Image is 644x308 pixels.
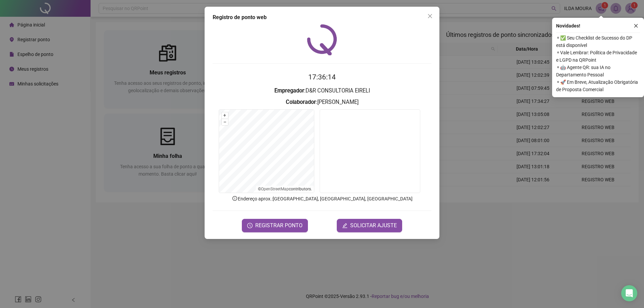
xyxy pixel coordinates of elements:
span: close [427,13,433,19]
span: clock-circle [247,223,253,228]
button: REGISTRAR PONTO [242,219,308,232]
span: close [634,23,638,28]
strong: Empregador [274,87,304,94]
h3: : [PERSON_NAME] [213,98,431,107]
button: editSOLICITAR AJUSTE [337,219,402,232]
strong: Colaborador [286,99,316,105]
button: – [222,119,228,125]
span: Novidades ! [556,22,580,29]
span: ⚬ 🤖 Agente QR: sua IA no Departamento Pessoal [556,64,640,78]
span: info-circle [232,195,238,201]
span: REGISTRAR PONTO [255,222,303,230]
div: Open Intercom Messenger [621,285,637,301]
div: Registro de ponto web [213,13,431,21]
time: 17:36:14 [308,73,336,81]
button: Close [425,11,435,21]
span: edit [342,223,347,228]
span: ⚬ 🚀 Em Breve, Atualização Obrigatória de Proposta Comercial [556,78,640,93]
span: ⚬ ✅ Seu Checklist de Sucesso do DP está disponível [556,34,640,49]
span: ⚬ Vale Lembrar: Política de Privacidade e LGPD na QRPoint [556,49,640,64]
a: OpenStreetMap [261,187,289,191]
span: SOLICITAR AJUSTE [350,222,397,230]
h3: : D&R CONSULTORIA EIRELI [213,86,431,95]
button: + [222,112,228,119]
p: Endereço aprox. : [GEOGRAPHIC_DATA], [GEOGRAPHIC_DATA], [GEOGRAPHIC_DATA] [213,195,431,202]
li: © contributors. [258,187,312,191]
img: QRPoint [307,24,337,55]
